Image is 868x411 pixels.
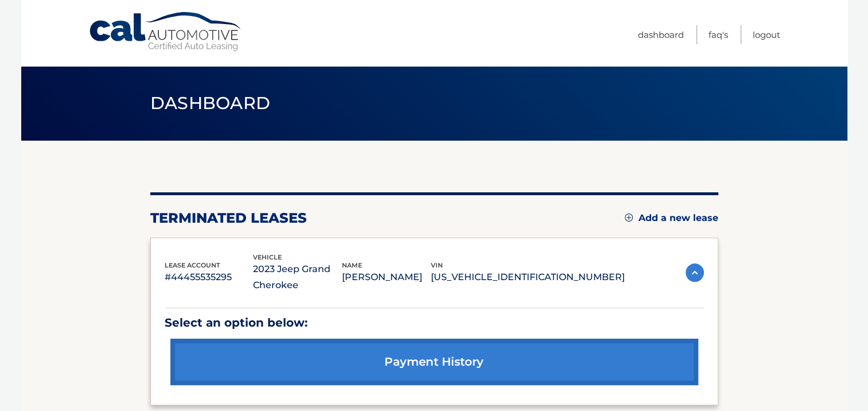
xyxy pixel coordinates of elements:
a: Dashboard [638,25,684,44]
a: Logout [753,25,780,44]
p: Select an option below: [165,313,704,333]
span: name [342,261,362,269]
a: Cal Automotive [88,11,243,52]
img: accordion-active.svg [686,263,704,282]
a: FAQ's [709,25,728,44]
a: payment history [170,339,698,385]
span: Dashboard [150,92,271,114]
p: [US_VEHICLE_IDENTIFICATION_NUMBER] [431,269,625,285]
img: add.svg [625,214,633,222]
p: [PERSON_NAME] [342,269,431,285]
span: vehicle [253,253,282,261]
a: Add a new lease [625,212,718,224]
h2: terminated leases [150,210,307,227]
p: 2023 Jeep Grand Cherokee [253,261,342,293]
span: lease account [165,261,220,269]
p: #44455535295 [165,269,254,285]
span: vin [431,261,443,269]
